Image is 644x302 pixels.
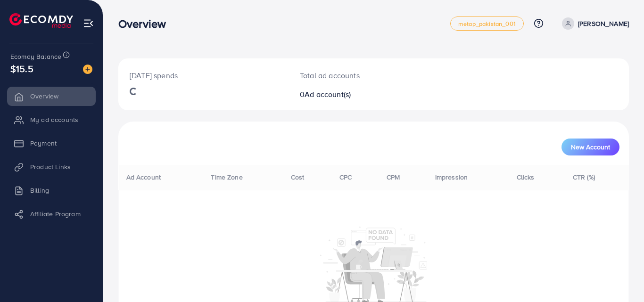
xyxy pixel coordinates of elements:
[130,70,277,81] p: [DATE] spends
[578,18,629,29] p: [PERSON_NAME]
[561,139,619,155] button: New Account
[458,21,516,27] span: metap_pakistan_001
[300,70,405,81] p: Total ad accounts
[305,89,351,99] span: Ad account(s)
[450,16,524,31] a: metap_pakistan_001
[571,144,610,150] span: New Account
[83,65,92,74] img: image
[558,17,629,30] a: [PERSON_NAME]
[300,90,405,99] h2: 0
[83,18,94,29] img: menu
[9,13,73,28] img: logo
[10,62,33,75] span: $15.5
[118,17,173,31] h3: Overview
[10,52,61,61] span: Ecomdy Balance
